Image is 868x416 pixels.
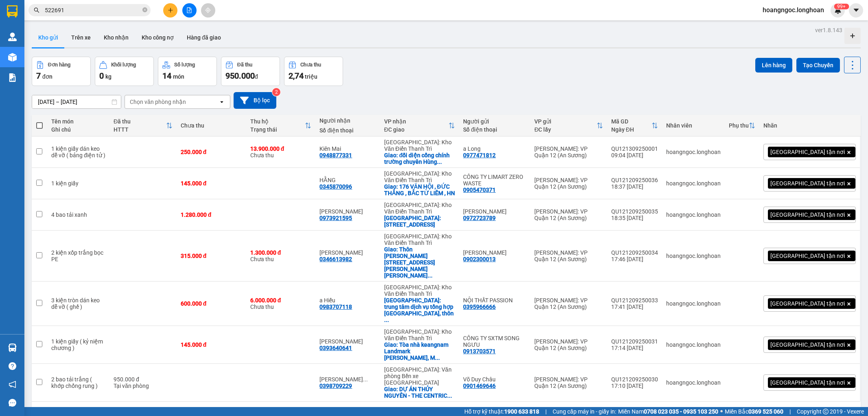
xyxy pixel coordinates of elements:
[174,62,195,68] div: Số lượng
[463,304,496,310] div: 0395966666
[284,57,343,86] button: Chưa thu2,74 triệu
[181,149,242,155] div: 250.000 đ
[42,73,52,80] span: đơn
[611,338,658,345] div: QU121209250031
[834,4,849,9] sup: 365
[319,208,376,215] div: NGUYỄN HẢI HÀ
[463,376,526,383] div: Võ Duy Châu
[319,345,352,351] div: 0393640641
[748,408,783,415] strong: 0369 525 060
[319,177,376,183] div: HẰNG
[463,208,526,215] div: Bảo Phúc
[611,177,658,183] div: QU121209250036
[114,376,173,383] div: 950.000 đ
[823,409,829,414] span: copyright
[534,297,603,310] div: [PERSON_NAME]: VP Quận 12 (An Sương)
[463,126,526,133] div: Số điện thoại
[853,7,860,14] span: caret-down
[250,145,312,152] div: 13.900.000 đ
[463,187,496,193] div: 0905470371
[384,284,455,297] div: [GEOGRAPHIC_DATA]: Kho Văn Điển Thanh Trì
[319,152,352,158] div: 0948877331
[114,118,166,125] div: Đã thu
[463,145,526,152] div: a Long
[181,180,242,187] div: 145.000 đ
[168,7,173,13] span: plus
[250,145,312,158] div: Chưa thu
[319,183,352,190] div: 0345870096
[463,335,526,348] div: CÔNG TY SXTM SONG NGƯU
[725,407,783,416] span: Miền Bắc
[186,7,192,13] span: file-add
[447,392,452,399] span: ...
[221,57,280,86] button: Đã thu950.000đ
[289,71,304,81] span: 2,74
[32,95,121,108] input: Select a date range.
[611,376,658,383] div: QU121209250030
[384,233,455,246] div: [GEOGRAPHIC_DATA]: Kho Văn Điển Thanh Trì
[181,253,242,259] div: 315.000 đ
[384,317,389,323] span: ...
[250,249,312,256] div: 1.300.000 đ
[319,297,376,304] div: a Hiếu
[384,118,448,125] div: VP nhận
[51,180,105,187] div: 1 kiện giấy
[849,3,863,18] button: caret-down
[534,177,603,190] div: [PERSON_NAME]: VP Quận 12 (An Sương)
[463,348,496,354] div: 0913703571
[105,73,112,80] span: kg
[237,62,252,68] div: Đã thu
[611,383,658,389] div: 17:10 [DATE]
[9,362,16,370] span: question-circle
[770,379,845,386] span: [GEOGRAPHIC_DATA] tận nơi
[607,115,662,136] th: Toggle SortBy
[250,297,312,304] div: 6.000.000 đ
[319,249,376,256] div: Phạm Văn Việt
[545,407,547,416] span: |
[8,73,17,82] img: solution-icon
[666,122,721,129] div: Nhân viên
[51,126,105,133] div: Ghi chú
[51,297,105,310] div: 3 kiện tròn dán keo dễ vỡ ( ghế )
[99,71,104,81] span: 0
[534,126,597,133] div: ĐC lấy
[319,145,376,152] div: Kiên Mai
[225,71,255,81] span: 950.000
[48,62,70,68] div: Đơn hàng
[219,99,225,105] svg: open
[611,297,658,304] div: QU121209250033
[611,304,658,310] div: 17:41 [DATE]
[319,256,352,262] div: 0346613982
[796,58,840,73] button: Tạo Chuyến
[463,118,526,125] div: Người gửi
[770,341,845,348] span: [GEOGRAPHIC_DATA] tận nơi
[36,71,41,81] span: 7
[181,300,242,307] div: 600.000 đ
[384,170,455,183] div: [GEOGRAPHIC_DATA]: Kho Văn Điển Thanh Trì
[755,58,792,73] button: Lên hàng
[305,73,317,80] span: triệu
[142,7,147,14] span: close-circle
[770,180,845,187] span: [GEOGRAPHIC_DATA] tận nơi
[111,62,136,68] div: Khối lượng
[666,180,721,187] div: hoangngoc.longhoan
[384,297,455,323] div: Giao: trung tâm dịch vụ tổng hợp Minh Hòa, thôn Đồng Quan, Đồng Sơn, TP Bắc Giang
[384,152,455,165] div: Giao: đối diện cổng chính trường chuyên Hùng Vương, Trưng Vương, Việt Trì, Phú Thọ
[319,117,376,124] div: Người nhận
[32,57,91,86] button: Đơn hàng7đơn
[435,354,440,361] span: ...
[534,249,603,262] div: [PERSON_NAME]: VP Quận 12 (An Sương)
[463,249,526,256] div: ANH HÙNG
[384,126,448,133] div: ĐC giao
[666,341,721,348] div: hoangngoc.longhoan
[250,297,312,310] div: Chưa thu
[142,7,147,12] span: close-circle
[666,149,721,155] div: hoangngoc.longhoan
[834,7,842,14] img: icon-new-feature
[611,249,658,256] div: QU121209250034
[534,208,603,221] div: [PERSON_NAME]: VP Quận 12 (An Sương)
[611,215,658,221] div: 18:35 [DATE]
[384,183,455,196] div: Giao: 176 VĂN HỘI , ĐỨC THẮNG , BẮC TỪ LIÊM , HN
[770,300,845,307] span: [GEOGRAPHIC_DATA] tận nơi
[319,304,352,310] div: 0983707118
